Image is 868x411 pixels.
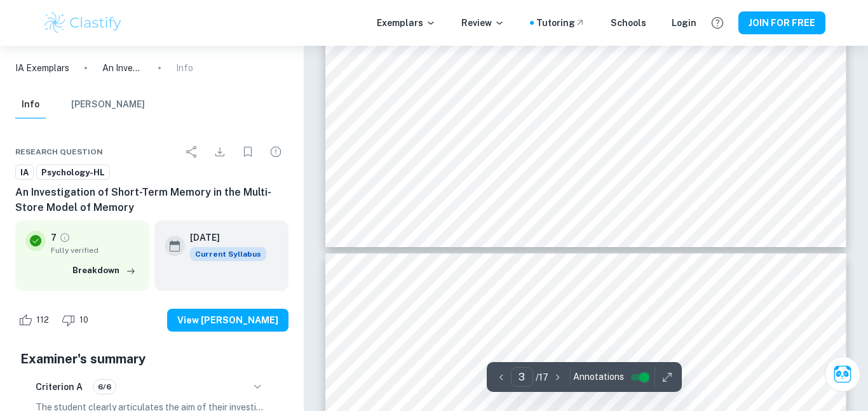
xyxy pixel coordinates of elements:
[15,61,69,75] a: IA Exemplars
[20,349,283,368] h5: Examiner's summary
[707,12,728,34] button: Help and Feedback
[43,10,123,36] img: Clastify logo
[179,139,205,165] div: Share
[825,356,860,392] button: Ask Clai
[36,380,83,394] h6: Criterion A
[71,91,145,119] button: [PERSON_NAME]
[611,16,646,30] a: Schools
[102,61,143,75] p: An Investigation of Short-Term Memory in the Multi-Store Model of Memory
[176,61,193,75] p: Info
[37,166,109,179] span: Psychology-HL
[69,261,139,280] button: Breakdown
[15,310,56,330] div: Like
[58,310,95,330] div: Dislike
[536,370,548,384] p: / 17
[738,11,825,34] button: JOIN FOR FREE
[377,16,436,30] p: Exemplars
[263,139,288,165] div: Report issue
[59,232,71,243] a: Grade fully verified
[235,139,261,165] div: Bookmark
[573,370,624,384] span: Annotations
[536,16,585,30] a: Tutoring
[207,139,233,165] div: Download
[72,314,95,327] span: 10
[51,245,139,256] span: Fully verified
[190,247,266,261] div: This exemplar is based on the current syllabus. Feel free to refer to it for inspiration/ideas wh...
[167,309,288,332] button: View [PERSON_NAME]
[672,16,696,30] a: Login
[51,231,57,245] p: 7
[15,165,34,180] a: IA
[15,185,288,215] h6: An Investigation of Short-Term Memory in the Multi-Store Model of Memory
[190,231,256,245] h6: [DATE]
[93,381,116,393] span: 6/6
[190,247,266,261] span: Current Syllabus
[29,314,56,327] span: 112
[16,166,33,179] span: IA
[36,165,110,180] a: Psychology-HL
[15,91,46,119] button: Info
[15,146,103,158] span: Research question
[461,16,505,30] p: Review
